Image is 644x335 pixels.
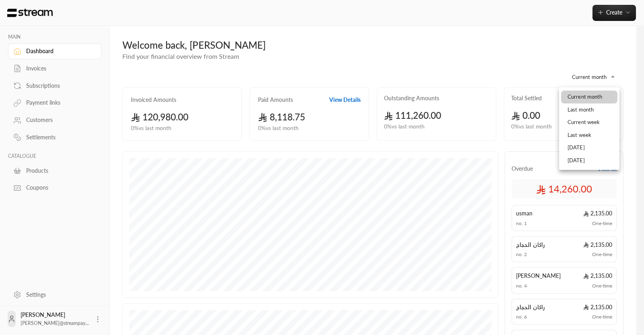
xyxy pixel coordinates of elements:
li: [DATE] [561,154,617,167]
li: Current week [561,116,617,129]
li: Current month [561,91,617,103]
li: Last week [561,129,617,142]
li: Last month [561,103,617,116]
li: [DATE] [561,141,617,154]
